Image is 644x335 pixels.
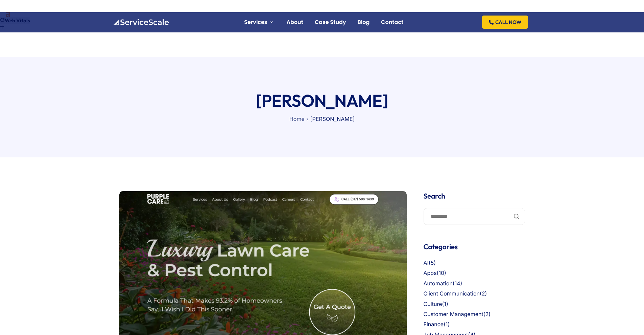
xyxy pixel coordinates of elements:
li: (14) [424,279,525,288]
a: CALL NOW [482,16,528,29]
a: Apps [424,269,437,276]
a: Blog [357,20,369,25]
a: Contact [381,20,403,25]
a: Culture [424,301,442,307]
h4: Categories [424,242,525,252]
li: (2) [424,289,525,298]
a: Case Study [315,20,346,25]
h4: Search [424,191,525,201]
li: (1) [424,300,525,309]
nav: Breadcrumbs [119,115,525,124]
a: Customer Management [424,311,483,317]
li: (10) [424,269,525,278]
a: ServiceScale logo representing business automation for tradies [113,19,169,25]
a: Client Communication [424,290,480,297]
a: Automation [424,280,453,287]
span: [PERSON_NAME] [310,115,355,122]
a: About [287,20,303,25]
a: Top 10 Landscaping Websites in 2025 [119,282,407,288]
li: (1) [424,320,525,329]
li: (5) [424,259,525,267]
a: AI [424,259,429,266]
h1: [PERSON_NAME] [256,91,388,111]
li: (2) [424,310,525,319]
a: Services [244,20,275,25]
a: Finance [424,321,444,328]
img: ServiceScale logo representing business automation for tradies [113,19,169,26]
span: CALL NOW [495,20,521,25]
a: Home [289,115,305,122]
